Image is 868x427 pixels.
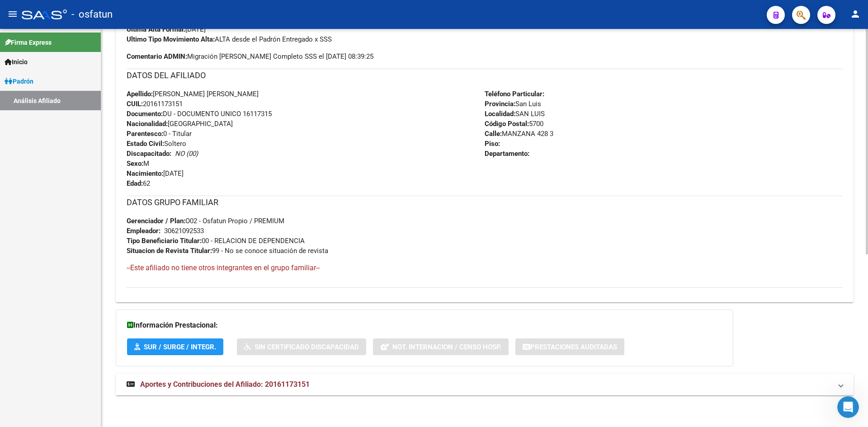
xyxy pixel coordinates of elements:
[127,52,373,61] span: Migración [PERSON_NAME] Completo SSS el [DATE] 08:39:25
[485,120,543,128] span: 5700
[127,52,187,61] strong: Comentario ADMIN:
[127,247,328,255] span: 99 - No se conoce situación de revista
[127,25,185,33] strong: Última Alta Formal:
[392,343,501,351] span: Not. Internacion / Censo Hosp.
[850,9,861,19] mat-icon: person
[127,120,233,128] span: [GEOGRAPHIC_DATA]
[127,179,150,188] span: 62
[116,374,854,395] mat-expansion-panel-header: Aportes y Contribuciones del Afiliado: 20161173151
[485,130,502,138] strong: Calle:
[127,169,184,178] span: [DATE]
[485,110,545,118] span: SAN LUIS
[127,217,185,225] strong: Gerenciador / Plan:
[5,38,52,47] span: Firma Express
[485,140,500,148] strong: Piso:
[373,338,509,355] button: Not. Internacion / Censo Hosp.
[144,343,216,351] span: SUR / SURGE / INTEGR.
[164,226,204,236] div: 30621092533
[485,90,544,98] strong: Teléfono Particular:
[140,380,310,389] span: Aportes y Contribuciones del Afiliado: 20161173151
[127,319,722,332] h3: Información Prestacional:
[127,169,163,178] strong: Nacimiento:
[485,150,529,158] strong: Departamento:
[5,57,28,67] span: Inicio
[127,130,192,138] span: 0 - Titular
[127,25,206,33] span: [DATE]
[485,130,553,138] span: MANZANA 428 3
[485,120,529,128] strong: Código Postal:
[127,247,212,255] strong: Situacion de Revista Titular:
[127,237,202,245] strong: Tipo Beneficiario Titular:
[837,396,859,418] iframe: Intercom live chat
[127,179,143,188] strong: Edad:
[127,110,272,118] span: DU - DOCUMENTO UNICO 16117315
[5,76,33,86] span: Padrón
[127,196,843,209] h3: DATOS GRUPO FAMILIAR
[71,5,113,24] span: - osfatun
[127,69,843,82] h3: DATOS DEL AFILIADO
[515,338,624,355] button: Prestaciones Auditadas
[127,90,259,98] span: [PERSON_NAME] [PERSON_NAME]
[530,343,617,351] span: Prestaciones Auditadas
[127,35,332,43] span: ALTA desde el Padrón Entregado x SSS
[485,100,515,108] strong: Provincia:
[127,35,215,43] strong: Ultimo Tipo Movimiento Alta:
[127,120,168,128] strong: Nacionalidad:
[127,263,843,273] h4: --Este afiliado no tiene otros integrantes en el grupo familiar--
[255,343,359,351] span: Sin Certificado Discapacidad
[127,100,183,108] span: 20161173151
[127,237,305,245] span: 00 - RELACION DE DEPENDENCIA
[127,100,143,108] strong: CUIL:
[127,140,186,148] span: Soltero
[127,217,284,225] span: O02 - Osfatun Propio / PREMIUM
[7,9,18,19] mat-icon: menu
[175,150,198,158] i: NO (00)
[127,140,164,148] strong: Estado Civil:
[127,338,223,355] button: SUR / SURGE / INTEGR.
[127,227,160,235] strong: Empleador:
[127,110,163,118] strong: Documento:
[485,100,541,108] span: San Luis
[127,130,163,138] strong: Parentesco:
[127,160,149,168] span: M
[127,90,153,98] strong: Apellido:
[127,160,143,168] strong: Sexo:
[127,150,171,158] strong: Discapacitado:
[237,338,366,355] button: Sin Certificado Discapacidad
[485,110,515,118] strong: Localidad:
